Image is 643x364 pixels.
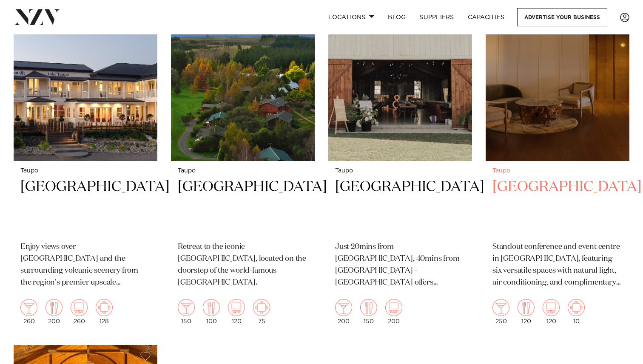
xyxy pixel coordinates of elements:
a: BLOG [381,8,413,26]
img: dining.png [203,299,220,316]
a: Advertise your business [517,8,607,26]
img: cocktail.png [20,299,37,316]
div: 200 [385,299,402,324]
p: Just 20mins from [GEOGRAPHIC_DATA], 40mins from [GEOGRAPHIC_DATA] - [GEOGRAPHIC_DATA] offers ever... [335,241,465,289]
img: theatre.png [228,299,245,316]
p: Retreat to the iconic [GEOGRAPHIC_DATA], located on the doorstep of the world-famous [GEOGRAPHIC_... [178,241,308,289]
h2: [GEOGRAPHIC_DATA] [20,178,151,235]
small: Taupo [492,168,623,174]
p: Standout conference and event centre in [GEOGRAPHIC_DATA], featuring six versatile spaces with na... [492,241,623,289]
img: dining.png [360,299,377,316]
img: cocktail.png [335,299,352,316]
div: 120 [543,299,560,324]
div: 200 [46,299,63,324]
h2: [GEOGRAPHIC_DATA] [492,178,623,235]
img: cocktail.png [492,299,509,316]
img: dining.png [46,299,63,316]
div: 10 [568,299,585,324]
img: meeting.png [96,299,113,316]
img: cocktail.png [178,299,195,316]
div: 120 [518,299,535,324]
h2: [GEOGRAPHIC_DATA] [178,178,308,235]
p: Enjoy views over [GEOGRAPHIC_DATA] and the surrounding volcanic scenery from the region's premier... [20,241,151,289]
h2: [GEOGRAPHIC_DATA] [335,178,465,235]
div: 250 [492,299,509,324]
img: meeting.png [568,299,585,316]
a: SUPPLIERS [413,8,461,26]
a: Locations [321,8,381,26]
img: theatre.png [385,299,402,316]
div: 260 [20,299,37,324]
div: 100 [203,299,220,324]
img: dining.png [518,299,535,316]
img: nzv-logo.png [14,9,60,25]
div: 128 [96,299,113,324]
div: 150 [360,299,377,324]
div: 200 [335,299,352,324]
div: 150 [178,299,195,324]
small: Taupo [335,168,465,174]
div: 260 [71,299,88,324]
img: theatre.png [543,299,560,316]
a: Capacities [461,8,512,26]
div: 75 [253,299,270,324]
img: meeting.png [253,299,270,316]
img: theatre.png [71,299,88,316]
div: 120 [228,299,245,324]
small: Taupo [20,168,151,174]
small: Taupo [178,168,308,174]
